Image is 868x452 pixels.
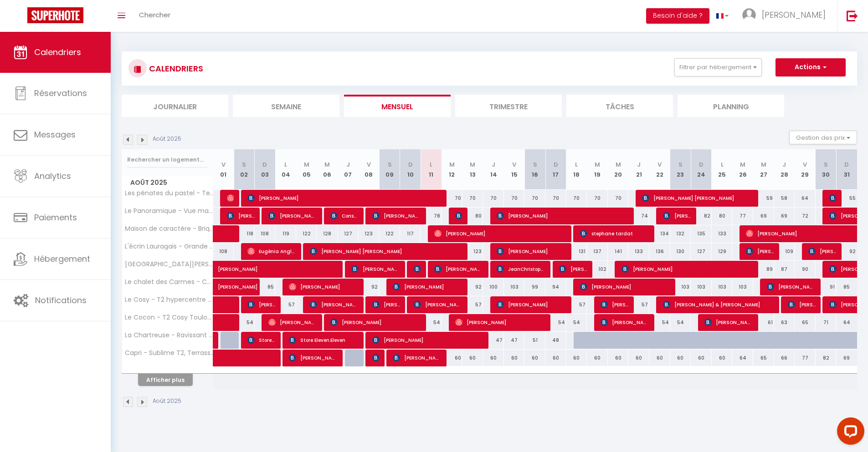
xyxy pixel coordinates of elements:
[649,350,670,366] div: 60
[227,189,234,207] span: [PERSON_NAME]
[628,149,649,190] th: 21
[691,279,712,295] div: 103
[829,189,836,207] span: [PERSON_NAME]
[753,149,774,190] th: 27
[284,160,287,169] abbr: L
[816,149,837,190] th: 30
[795,208,816,224] div: 72
[691,208,712,224] div: 82
[346,160,350,169] abbr: J
[816,350,837,366] div: 82
[275,149,296,190] th: 04
[359,225,380,242] div: 123
[753,350,774,366] div: 65
[372,331,484,349] span: [PERSON_NAME]
[808,243,836,260] span: [PERSON_NAME]
[351,260,400,278] span: [PERSON_NAME]
[566,95,673,117] li: Tâches
[601,296,628,313] span: [PERSON_NAME]-Ballijns
[712,350,733,366] div: 60
[372,349,379,366] span: [PERSON_NAME]
[147,58,203,79] h3: CALENDRIERS
[663,296,775,313] span: [PERSON_NAME] & [PERSON_NAME]
[233,95,339,117] li: Semaine
[421,208,442,224] div: 78
[255,149,276,190] th: 03
[844,160,849,169] abbr: D
[289,349,338,366] span: [PERSON_NAME]
[774,190,795,207] div: 58
[27,7,83,23] img: Super Booking
[372,296,400,313] span: [PERSON_NAME]
[824,160,828,169] abbr: S
[127,152,208,168] input: Rechercher un logement...
[310,243,463,260] span: [PERSON_NAME] [PERSON_NAME]
[691,350,712,366] div: 60
[34,253,90,264] span: Hébergement
[483,279,504,295] div: 100
[462,279,483,295] div: 92
[455,314,546,331] span: [PERSON_NAME]
[242,160,246,169] abbr: S
[504,149,525,190] th: 15
[400,149,421,190] th: 10
[34,212,77,223] span: Paiements
[721,160,724,169] abbr: L
[275,296,296,313] div: 57
[674,58,762,76] button: Filtrer par hébergement
[123,243,215,250] span: L'écrin Lauragais - Grande maison, 3 chambres 3sdb
[414,296,462,313] span: [PERSON_NAME]
[504,332,525,349] div: 47
[34,46,81,58] span: Calendriers
[483,332,504,349] div: 47
[34,170,71,182] span: Analytics
[580,278,671,295] span: [PERSON_NAME]
[580,225,650,242] span: stephane tardat
[304,160,309,169] abbr: M
[497,207,629,224] span: [PERSON_NAME]
[774,208,795,224] div: 69
[442,149,462,190] th: 12
[442,350,462,366] div: 60
[545,350,566,366] div: 60
[138,374,193,386] button: Afficher plus
[803,160,807,169] abbr: V
[504,190,525,207] div: 70
[497,260,545,278] span: JeanChristophe Moinet
[434,260,483,278] span: [PERSON_NAME]
[524,332,545,349] div: 51
[753,314,774,331] div: 61
[512,160,516,169] abbr: V
[601,314,649,331] span: [PERSON_NAME]
[234,149,255,190] th: 02
[455,95,562,117] li: Trimestre
[816,279,837,295] div: 91
[330,314,421,331] span: [PERSON_NAME]
[122,95,228,117] li: Journalier
[262,160,267,169] abbr: D
[139,10,170,20] span: Chercher
[795,314,816,331] div: 65
[732,208,753,224] div: 77
[774,261,795,278] div: 87
[296,225,317,242] div: 122
[310,296,359,313] span: [PERSON_NAME]
[123,332,215,339] span: La Chartreuse - Ravissant appartement à [GEOGRAPHIC_DATA]
[699,160,704,169] abbr: D
[483,350,504,366] div: 60
[359,149,380,190] th: 08
[691,149,712,190] th: 24
[483,149,504,190] th: 14
[545,314,566,331] div: 54
[628,243,649,260] div: 133
[504,350,525,366] div: 60
[123,261,215,268] span: [GEOGRAPHIC_DATA][PERSON_NAME] - Résidence avec piscine
[247,189,443,207] span: [PERSON_NAME]
[830,414,868,452] iframe: LiveChat chat widget
[566,296,587,313] div: 57
[504,279,525,295] div: 103
[123,208,215,214] span: Le Panoramique - Vue magique
[497,296,566,313] span: [PERSON_NAME]
[247,243,296,260] span: Eugènia Anglès
[379,225,400,242] div: 122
